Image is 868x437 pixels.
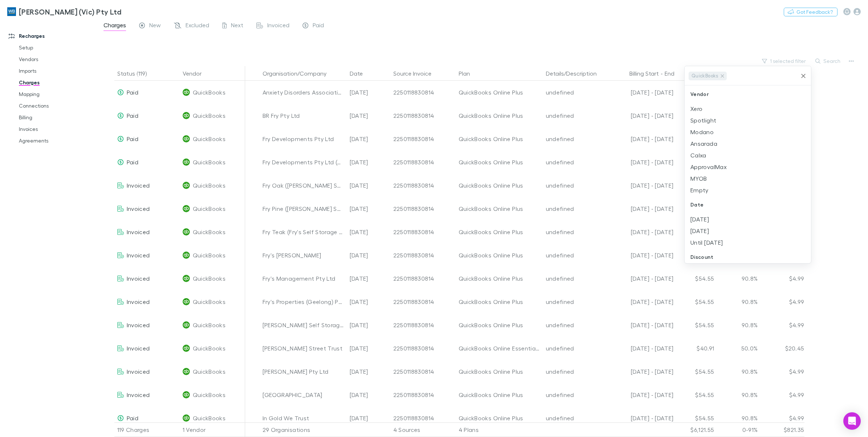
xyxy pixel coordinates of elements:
li: Xero [685,103,811,115]
li: Spotlight [685,115,811,126]
div: Date [685,196,811,213]
li: Calxa [685,149,811,161]
div: Open Intercom Messenger [843,412,861,430]
li: Ansarada [685,138,811,149]
span: QuickBooks [689,72,721,80]
li: Until [DATE] [685,237,811,248]
li: Modano [685,126,811,138]
li: [DATE] [685,225,811,237]
div: QuickBooks [689,72,727,80]
li: ApprovalMax [685,161,811,173]
li: Empty [685,184,811,196]
li: MYOB [685,173,811,184]
button: Clear [798,71,808,81]
div: Vendor [685,85,811,103]
li: [DATE] [685,213,811,225]
div: Discount [685,248,811,266]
